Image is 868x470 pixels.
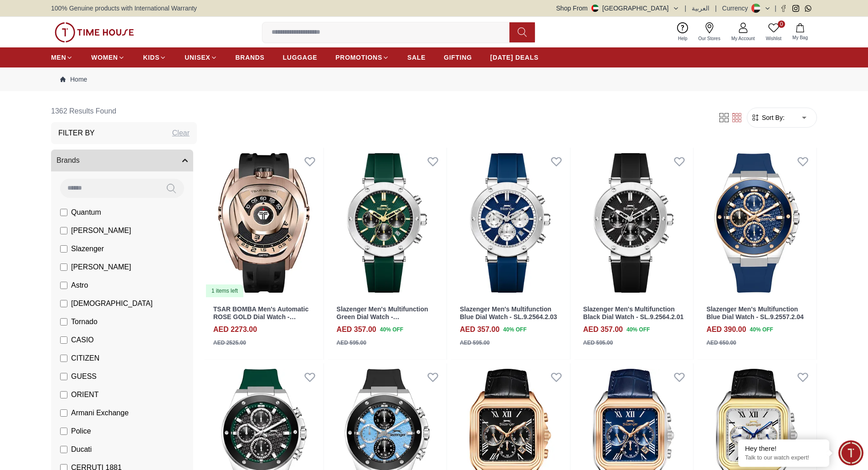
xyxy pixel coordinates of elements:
[574,148,693,298] img: Slazenger Men's Multifunction Black Dial Watch - SL.9.2564.2.01
[627,325,650,334] span: 40 % OFF
[71,262,131,273] span: [PERSON_NAME]
[91,49,125,66] a: WOMEN
[51,53,66,62] span: MEN
[697,148,817,298] img: Slazenger Men's Multifunction Blue Dial Watch - SL.9.2557.2.04
[490,49,539,66] a: [DATE] DEALS
[787,21,813,43] button: My Bag
[706,324,746,335] h4: AED 390.00
[71,225,131,236] span: [PERSON_NAME]
[762,35,785,42] span: Wishlist
[780,5,787,12] a: Facebook
[185,49,217,66] a: UNISEX
[60,300,67,307] input: [DEMOGRAPHIC_DATA]
[283,53,318,62] span: LUGGAGE
[673,21,693,44] a: Help
[706,305,803,320] a: Slazenger Men's Multifunction Blue Dial Watch - SL.9.2557.2.04
[71,335,94,346] span: CASIO
[71,444,92,455] span: Ducati
[58,128,95,139] h3: Filter By
[805,5,812,12] a: Whatsapp
[444,53,472,62] span: GIFTING
[283,49,318,66] a: LUGGAGE
[60,282,67,289] input: Astro
[760,21,787,44] a: 0Wishlist
[692,4,709,13] button: العربية
[185,53,210,62] span: UNISEX
[60,355,67,362] input: CITIZEN
[751,113,785,122] button: Sort By:
[51,100,197,122] h6: 1362 Results Found
[337,305,428,328] a: Slazenger Men's Multifunction Green Dial Watch - SL.9.2564.2.05
[60,245,67,253] input: Slazenger
[143,53,159,62] span: KIDS
[71,280,88,291] span: Astro
[778,21,785,28] span: 0
[337,324,376,335] h4: AED 357.00
[591,5,599,12] img: United Arab Emirates
[60,428,67,435] input: Police
[451,148,570,298] img: Slazenger Men's Multifunction Blue Dial Watch - SL.9.2564.2.03
[60,391,67,398] input: ORIENT
[60,75,87,84] a: Home
[745,444,822,453] div: Hey there!
[213,324,257,335] h4: AED 2273.00
[556,4,679,13] button: Shop From[GEOGRAPHIC_DATA]
[503,325,526,334] span: 40 % OFF
[335,49,389,66] a: PROMOTIONS
[51,150,193,171] button: Brands
[60,446,67,453] input: Ducati
[335,53,382,62] span: PROMOTIONS
[204,148,324,298] img: TSAR BOMBA Men's Automatic ROSE GOLD Dial Watch - TB8213ASET-07
[760,113,785,122] span: Sort By:
[674,35,691,42] span: Help
[71,353,99,364] span: CITIZEN
[685,4,687,13] span: |
[51,4,197,13] span: 100% Genuine products with International Warranty
[460,324,499,335] h4: AED 357.00
[56,155,80,166] span: Brands
[444,49,472,66] a: GIFTING
[71,389,98,400] span: ORIENT
[60,209,67,216] input: Quantum
[775,4,776,13] span: |
[71,371,97,382] span: GUESS
[583,305,683,320] a: Slazenger Men's Multifunction Black Dial Watch - SL.9.2564.2.01
[71,207,101,218] span: Quantum
[693,21,726,44] a: Our Stores
[60,409,67,417] input: Armani Exchange
[143,49,166,66] a: KIDS
[213,305,308,328] a: TSAR BOMBA Men's Automatic ROSE GOLD Dial Watch - TB8213ASET-07
[745,454,822,462] p: Talk to our watch expert!
[706,339,736,347] div: AED 650.00
[407,49,426,66] a: SALE
[380,325,403,334] span: 40 % OFF
[60,373,67,380] input: GUESS
[722,4,752,13] div: Currency
[838,440,863,465] div: Chat Widget
[206,284,243,297] div: 1 items left
[55,22,134,42] img: ...
[460,339,489,347] div: AED 595.00
[213,339,246,347] div: AED 2525.00
[328,148,447,298] img: Slazenger Men's Multifunction Green Dial Watch - SL.9.2564.2.05
[60,336,67,344] input: CASIO
[583,339,613,347] div: AED 595.00
[236,49,265,66] a: BRANDS
[236,53,265,62] span: BRANDS
[172,128,190,139] div: Clear
[60,227,67,234] input: [PERSON_NAME]
[91,53,118,62] span: WOMEN
[71,426,91,437] span: Police
[583,324,623,335] h4: AED 357.00
[407,53,426,62] span: SALE
[51,67,817,91] nav: Breadcrumb
[750,325,773,334] span: 40 % OFF
[71,316,98,327] span: Tornado
[789,34,812,41] span: My Bag
[715,4,717,13] span: |
[71,408,128,418] span: Armani Exchange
